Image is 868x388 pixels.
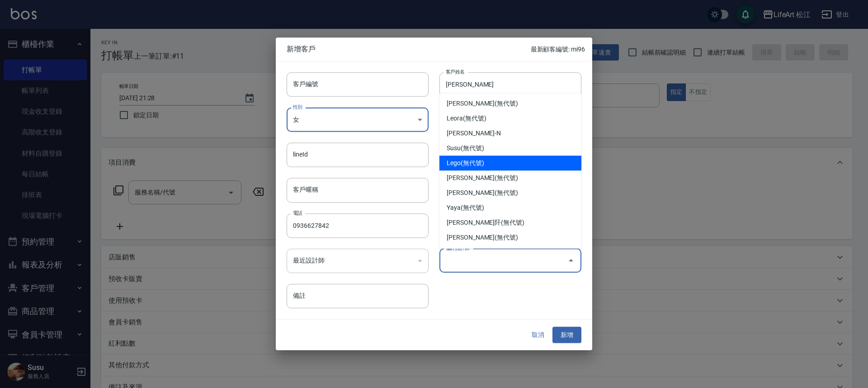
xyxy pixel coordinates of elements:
li: Yaya(無代號) [439,200,581,215]
span: 新增客戶 [287,45,531,54]
label: 電話 [293,209,302,216]
li: Susu(無代號) [439,141,581,156]
li: [PERSON_NAME]阡(無代號) [439,215,581,230]
button: Close [564,254,578,268]
div: 女 [287,107,429,132]
li: Leora(無代號) [439,111,581,126]
label: 客戶姓名 [446,68,465,75]
label: 偏好設計師 [446,245,469,251]
li: [PERSON_NAME](無代號) [439,96,581,111]
li: [PERSON_NAME](無代號) [439,185,581,200]
li: Lego(無代號) [439,156,581,171]
li: [PERSON_NAME](無代號) [439,230,581,245]
label: 性別 [293,103,302,110]
li: [PERSON_NAME](無代號) [439,171,581,185]
button: 新增 [552,327,581,343]
p: 最新顧客編號: mi96 [531,45,585,54]
li: [PERSON_NAME]-N [439,126,581,141]
button: 取消 [524,327,552,343]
